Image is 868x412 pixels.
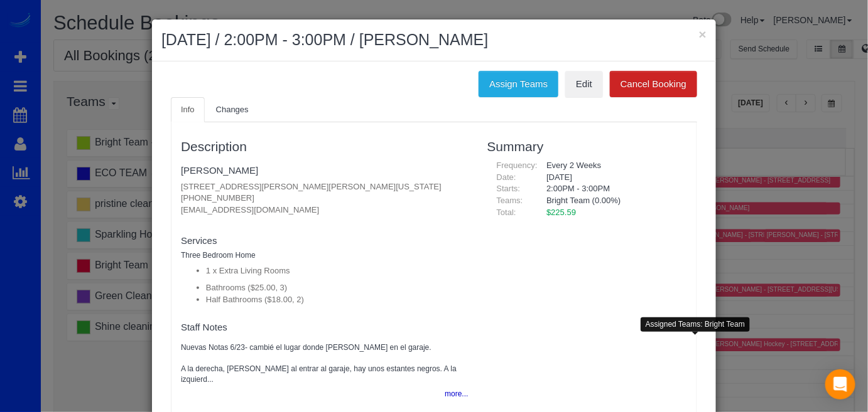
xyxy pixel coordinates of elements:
div: [DATE] [537,172,687,184]
h2: [DATE] / 2:00PM - 3:00PM / [PERSON_NAME] [161,29,707,51]
button: more... [437,385,468,403]
a: Info [171,97,205,123]
div: 2:00PM - 3:00PM [537,183,687,195]
span: Starts: [497,184,521,193]
div: Open Intercom Messenger [825,369,855,399]
li: Bathrooms ($25.00, 3) [206,282,469,294]
a: Changes [206,97,259,123]
button: × [699,28,707,41]
div: Every 2 Weeks [537,160,687,172]
span: Changes [216,105,249,114]
button: Cancel Booking [610,71,697,97]
h3: Summary [487,139,687,154]
p: [STREET_ADDRESS][PERSON_NAME][PERSON_NAME][US_STATE] [PHONE_NUMBER] [EMAIL_ADDRESS][DOMAIN_NAME] [181,181,469,216]
button: Assign Teams [479,71,558,97]
span: Info [181,105,195,114]
span: Frequency: [497,161,538,170]
li: Half Bathrooms ($18.00, 2) [206,294,469,306]
h5: Three Bedroom Home [181,251,469,260]
span: Teams: [497,196,523,205]
h4: Staff Notes [181,322,469,333]
h4: Services [181,236,469,246]
li: 1 x Extra Living Rooms [206,265,469,277]
li: Bright Team (0.00%) [546,195,678,207]
div: Assigned Teams: Bright Team [641,317,750,332]
h3: Description [181,139,469,154]
span: Date: [497,172,516,182]
span: Total: [497,208,516,217]
a: Edit [565,71,603,97]
a: [PERSON_NAME] [181,165,258,176]
span: $225.59 [546,208,576,217]
pre: Nuevas Notas 6/23- cambié el lugar donde [PERSON_NAME] en el garaje. A la derecha, [PERSON_NAME] ... [181,342,469,386]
